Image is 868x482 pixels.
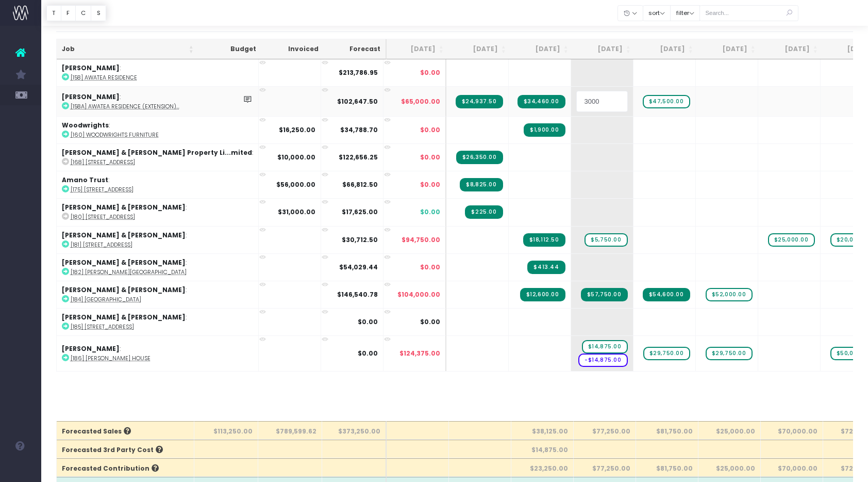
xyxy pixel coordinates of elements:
abbr: [158] Awatea Residence [71,74,137,82]
th: $81,750.00 [636,421,698,440]
strong: $16,250.00 [279,125,315,134]
td: : [57,335,259,371]
td: : [57,86,259,116]
td: : [57,198,259,226]
strong: $213,786.95 [339,68,378,77]
span: $0.00 [420,153,440,162]
th: $38,125.00 [511,421,574,440]
button: T [46,5,61,21]
th: $23,250.00 [511,458,574,477]
strong: [PERSON_NAME] [62,92,120,101]
strong: [PERSON_NAME] [62,344,120,353]
th: $70,000.00 [761,458,823,477]
button: S [91,5,106,21]
span: Streamtime Invoice: INV-555 – [184] Hawkes Bay House [520,288,565,301]
th: $373,250.00 [322,421,387,440]
td: : [57,59,259,86]
th: $789,599.62 [258,421,322,440]
abbr: [175] 49 Hanene Street [71,186,133,194]
strong: [PERSON_NAME] & [PERSON_NAME] [62,313,186,322]
strong: $122,656.25 [339,153,378,162]
th: $70,000.00 [761,421,823,440]
td: : [57,171,259,198]
strong: $0.00 [358,317,378,326]
strong: $17,625.00 [342,207,378,216]
abbr: [184] Hawkes Bay House [71,296,141,303]
th: Oct 25: activate to sort column ascending [636,39,698,59]
span: $0.00 [420,125,440,135]
span: $124,375.00 [399,349,440,358]
abbr: [158A] Awatea Residence (Extension) [71,103,179,110]
th: $113,250.00 [194,421,258,440]
span: $0.00 [420,317,440,327]
span: Streamtime Invoice: INV-553 – [180] 397 Karaka Bay Road [465,205,503,219]
strong: [PERSON_NAME] & [PERSON_NAME] [62,203,186,212]
abbr: [160] Woodwrights Furniture [71,131,159,139]
th: Dec 25: activate to sort column ascending [761,39,823,59]
strong: $10,000.00 [277,153,315,162]
button: C [75,5,92,21]
strong: $34,788.70 [340,125,378,134]
th: Sep 25: activate to sort column ascending [574,39,636,59]
img: images/default_profile_image.png [13,461,28,477]
abbr: [186] Tara Iti House [71,355,151,362]
strong: $31,000.00 [278,207,315,216]
td: : [57,143,259,171]
td: : [57,226,259,253]
td: : [57,281,259,308]
span: Streamtime Invoice: INV-558 – [181] 22 Tawariki Street [523,233,565,247]
td: : [57,253,259,281]
span: wayahead Cost Forecast Item [578,354,628,367]
abbr: [181] 22 Tawariki Street [71,241,132,249]
strong: $0.00 [358,349,378,358]
span: wayahead Sales Forecast Item [706,347,753,360]
strong: $146,540.78 [337,290,378,299]
strong: [PERSON_NAME] & [PERSON_NAME] [62,258,186,267]
th: Jun 25: activate to sort column ascending [387,39,449,59]
abbr: [180] 397 Karaka Bay Road [71,213,135,221]
th: Jul 25: activate to sort column ascending [449,39,511,59]
span: $104,000.00 [397,290,440,299]
span: $0.00 [420,207,440,217]
th: Job: activate to sort column ascending [57,39,199,59]
abbr: [185] 130 The Esplanade [71,323,134,331]
span: wayahead Sales Forecast Item [768,233,815,247]
span: Streamtime Invoice: INV-560 – [184] Hawkes Bay House [581,288,628,301]
strong: [PERSON_NAME] & [PERSON_NAME] Property Li...mited [62,148,252,157]
div: Vertical button group [46,5,106,21]
th: $14,875.00 [511,440,574,458]
strong: Amano Trust [62,175,108,184]
span: wayahead Sales Forecast Item [706,288,753,301]
strong: Woodwrights [62,121,109,130]
th: Forecasted Contribution [57,458,194,477]
th: $25,000.00 [698,458,761,477]
span: wayahead Sales Forecast Item [643,347,690,360]
th: Forecasted 3rd Party Cost [57,440,194,458]
span: $65,000.00 [401,97,440,106]
span: Streamtime Invoice: INV-554 – [158A] Awatea Residence (Extension) [456,95,503,108]
abbr: [168] 367 Remuera Road [71,158,135,166]
abbr: [182] McGregor House [71,268,187,276]
span: $94,750.00 [402,235,440,245]
span: wayahead Sales Forecast Item [643,95,690,108]
button: filter [670,5,700,21]
span: $0.00 [420,68,440,77]
span: Streamtime Invoice: INV-556 – [158A] Awatea Residence (Extension) [518,95,565,108]
th: Invoiced [261,39,324,59]
span: $0.00 [420,180,440,189]
th: $25,000.00 [698,421,761,440]
span: Streamtime Invoice: INV-559 – [182] McGregor House [527,261,565,274]
span: wayahead Sales Forecast Item [585,233,627,247]
td: : [57,308,259,335]
span: Streamtime Invoice: INV-561 – [184] Hawkes Bay House [643,288,690,301]
span: $0.00 [420,263,440,272]
strong: [PERSON_NAME] & [PERSON_NAME] [62,231,186,239]
strong: $66,812.50 [342,180,378,189]
th: Nov 25: activate to sort column ascending [698,39,761,59]
strong: $102,647.50 [337,97,378,106]
th: Budget [199,39,261,59]
strong: $30,712.50 [342,235,378,244]
input: Search... [699,5,798,21]
span: Streamtime Invoice: INV-552 – [168] 367 Remuera Road [456,151,503,164]
td: : [57,116,259,143]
